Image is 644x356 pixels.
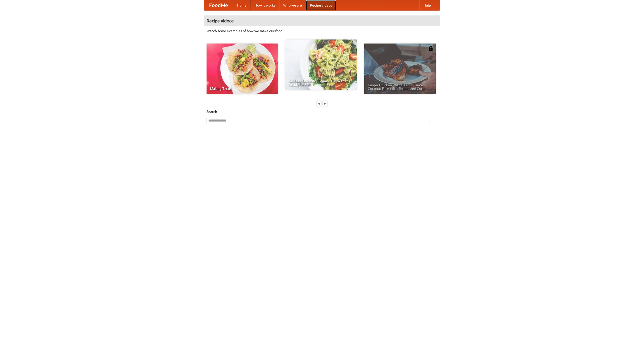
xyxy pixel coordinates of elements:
a: Help [419,0,435,10]
span: An Easy, Summery Tomato Pasta That's Ready for Fall [289,79,353,86]
a: Home [233,0,251,10]
a: Who we are [279,0,306,10]
a: How it works [251,0,279,10]
p: Watch some examples of how we make our food! [207,28,437,33]
a: Recipe videos [306,0,336,10]
div: » [323,100,327,107]
a: FoodMe [204,0,233,10]
div: « [317,100,321,107]
a: An Easy, Summery Tomato Pasta That's Ready for Fall [285,39,357,90]
span: Making Tacos [210,87,274,90]
h4: Recipe videos [204,16,440,26]
a: Making Tacos [207,44,278,94]
h5: Search [207,109,437,114]
img: 483408.png [428,46,433,51]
